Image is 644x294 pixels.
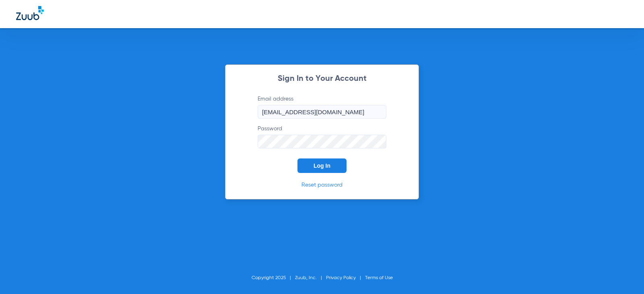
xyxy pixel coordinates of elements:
[246,75,398,83] h2: Sign In to Your Account
[297,158,347,173] button: Log In
[301,182,343,188] a: Reset password
[326,275,356,280] a: Privacy Policy
[258,125,386,148] label: Password
[258,105,386,119] input: Email address
[252,274,295,282] li: Copyright 2025
[258,95,386,119] label: Email address
[295,274,326,282] li: Zuub, Inc.
[365,275,393,280] a: Terms of Use
[16,6,44,20] img: Zuub Logo
[258,135,386,148] input: Password
[314,162,330,169] span: Log In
